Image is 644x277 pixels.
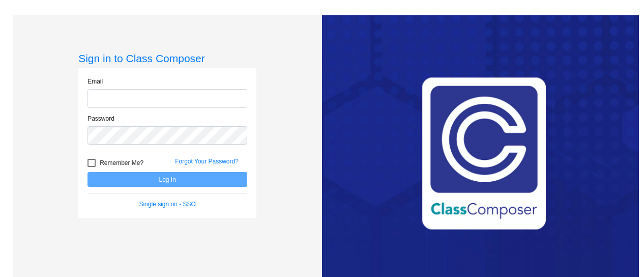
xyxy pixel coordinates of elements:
[87,114,114,123] label: Password
[175,158,239,165] a: Forgot Your Password?
[139,201,195,208] a: Single sign on - SSO
[78,52,256,65] h3: Sign in to Class Composer
[100,157,143,169] span: Remember Me?
[87,172,247,187] button: Log In
[87,77,103,86] label: Email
